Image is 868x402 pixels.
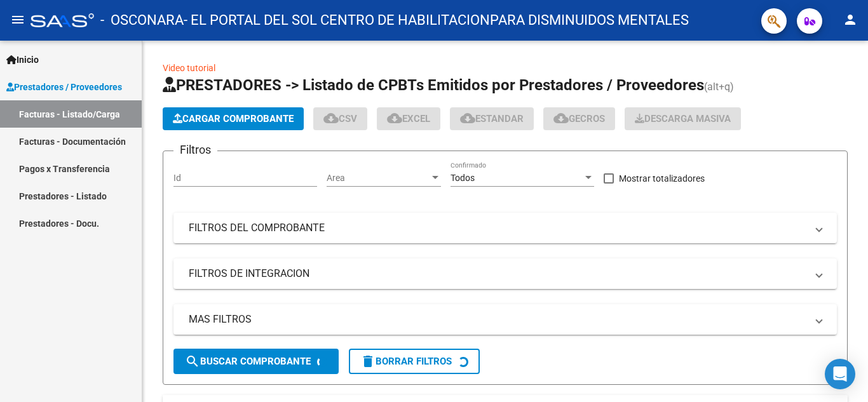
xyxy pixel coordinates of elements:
span: CSV [323,113,357,124]
button: Buscar Comprobante [173,349,339,374]
span: Prestadores / Proveedores [6,80,122,94]
span: Todos [451,173,475,183]
mat-panel-title: MAS FILTROS [189,312,806,326]
button: Borrar Filtros [349,349,480,374]
span: Cargar Comprobante [173,113,294,124]
mat-expansion-panel-header: MAS FILTROS [173,304,837,335]
span: (alt+q) [704,81,734,93]
span: Descarga Masiva [635,113,731,124]
h3: Filtros [173,141,217,159]
span: Gecros [553,113,605,124]
button: Gecros [543,107,615,130]
a: Video tutorial [163,63,215,73]
mat-icon: search [185,354,200,369]
span: - OSCONARA [100,6,184,34]
span: EXCEL [387,113,430,124]
span: PRESTADORES -> Listado de CPBTs Emitidos por Prestadores / Proveedores [163,76,704,94]
button: Estandar [450,107,534,130]
mat-panel-title: FILTROS DEL COMPROBANTE [189,221,806,235]
mat-icon: cloud_download [460,111,475,126]
mat-icon: cloud_download [387,111,402,126]
span: Area [327,173,430,184]
app-download-masive: Descarga masiva de comprobantes (adjuntos) [625,107,741,130]
button: EXCEL [377,107,440,130]
mat-icon: person [843,12,858,27]
span: - EL PORTAL DEL SOL CENTRO DE HABILITACIONPARA DISMINUIDOS MENTALES [184,6,689,34]
span: Estandar [460,113,524,124]
span: Borrar Filtros [360,356,452,367]
button: Descarga Masiva [625,107,741,130]
mat-expansion-panel-header: FILTROS DE INTEGRACION [173,258,837,289]
span: Mostrar totalizadores [619,171,705,186]
mat-expansion-panel-header: FILTROS DEL COMPROBANTE [173,213,837,243]
mat-icon: cloud_download [323,111,339,126]
span: Inicio [6,53,39,67]
span: Buscar Comprobante [185,356,311,367]
button: CSV [313,107,367,130]
mat-panel-title: FILTROS DE INTEGRACION [189,267,806,281]
mat-icon: menu [10,12,25,27]
button: Cargar Comprobante [163,107,304,130]
mat-icon: delete [360,354,376,369]
div: Open Intercom Messenger [825,359,855,389]
mat-icon: cloud_download [553,111,569,126]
